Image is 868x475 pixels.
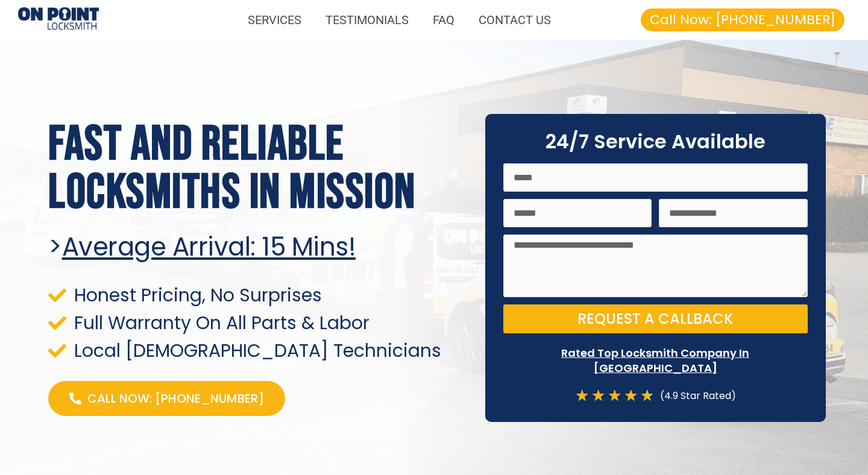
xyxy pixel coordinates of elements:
[62,229,356,265] u: Average arrival: 15 Mins!
[503,163,808,341] form: On Point Locksmith
[48,121,467,217] h1: Fast and Reliable Locksmiths In mission
[640,388,654,404] i: ★
[624,388,638,404] i: ★
[654,388,736,404] div: (4.9 Star Rated)
[236,6,313,34] a: SERVICES
[71,315,370,331] span: Full Warranty On All Parts & Labor
[577,312,733,326] span: Request a Callback
[575,388,589,404] i: ★
[575,388,654,404] div: 4.7/5
[591,388,605,404] i: ★
[421,6,467,34] a: FAQ
[641,8,844,31] a: Call Now: [PHONE_NUMBER]
[503,132,808,151] h2: 24/7 Service Available
[71,287,322,303] span: Honest Pricing, No Surprises
[87,390,264,407] span: Call Now: [PHONE_NUMBER]
[650,13,835,27] span: Call Now: [PHONE_NUMBER]
[71,342,441,359] span: Local [DEMOGRAPHIC_DATA] Technicians
[48,232,467,262] h2: >
[467,6,563,34] a: CONTACT US
[608,388,621,404] i: ★
[313,6,421,34] a: TESTIMONIALS
[503,345,808,376] p: Rated Top Locksmith Company In [GEOGRAPHIC_DATA]
[503,304,808,333] button: Request a Callback
[48,381,285,416] a: Call Now: [PHONE_NUMBER]
[111,6,563,34] nav: Menu
[18,7,99,32] img: Locksmiths Locations 1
